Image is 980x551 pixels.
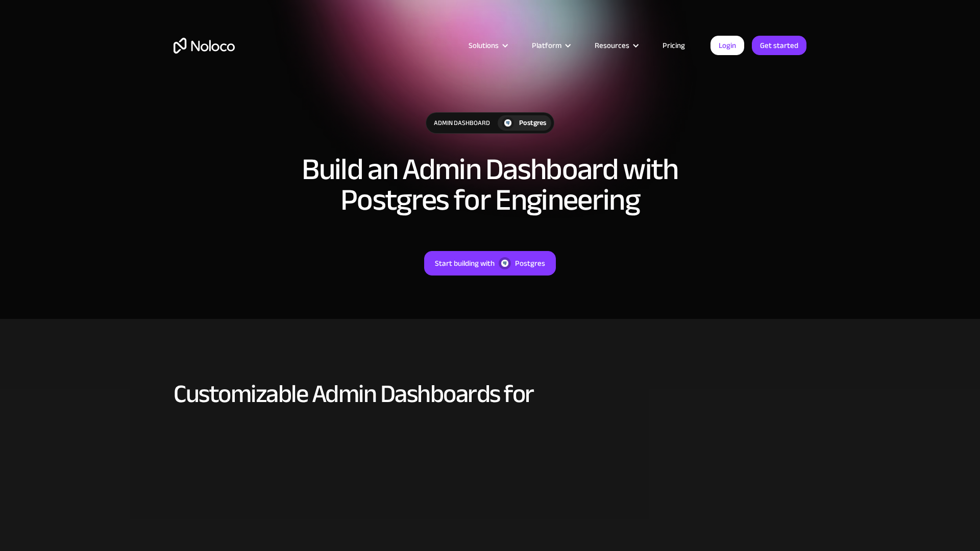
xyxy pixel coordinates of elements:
[424,251,556,275] a: Start building withPostgres
[469,39,499,52] div: Solutions
[519,39,582,52] div: Platform
[710,36,744,55] a: Login
[456,39,519,52] div: Solutions
[174,380,806,408] h2: Customizable Admin Dashboards for
[595,39,629,52] div: Resources
[260,154,720,215] h1: Build an Admin Dashboard with Postgres for Engineering
[426,113,498,133] div: Admin Dashboard
[515,257,545,270] div: Postgres
[582,39,650,52] div: Resources
[650,39,698,52] a: Pricing
[752,36,806,55] a: Get started
[532,39,561,52] div: Platform
[174,38,235,54] a: home
[435,257,495,270] div: Start building with
[519,117,546,129] div: Postgres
